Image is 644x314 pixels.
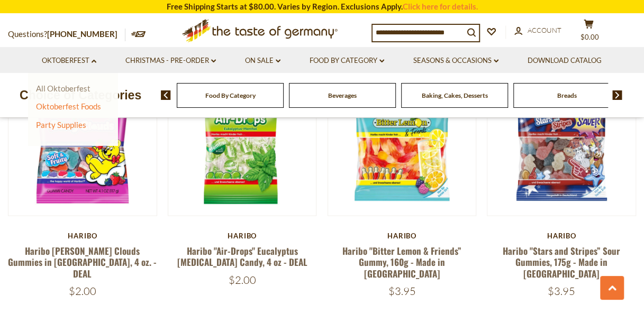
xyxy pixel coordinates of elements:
a: Beverages [328,91,357,99]
a: [PHONE_NUMBER] [47,29,117,39]
span: $0.00 [580,33,599,41]
a: Baking, Cakes, Desserts [422,91,488,99]
a: Seasons & Occasions [413,55,498,67]
a: Haribo "Bitter Lemon & Friends” Gummy, 160g - Made in [GEOGRAPHIC_DATA] [342,244,461,280]
button: $0.00 [573,19,604,45]
div: Haribo [328,231,477,239]
span: $2.00 [69,284,96,297]
img: next arrow [612,90,622,100]
a: Haribo "Stars and Stripes” Sour Gummies, 175g - Made in [GEOGRAPHIC_DATA] [503,244,620,280]
a: Party Supplies [36,120,86,130]
span: Account [528,26,561,34]
a: Download Catalog [528,55,602,67]
a: Breads [557,91,577,99]
a: Christmas - PRE-ORDER [125,55,216,67]
a: Account [514,25,561,36]
span: $2.00 [229,273,256,286]
img: previous arrow [161,90,171,100]
div: Haribo [168,231,317,239]
a: Click here for details. [403,2,478,11]
a: Food By Category [310,55,384,67]
a: Food By Category [205,91,256,99]
p: Questions? [8,27,125,41]
img: Haribo [487,67,636,215]
a: All Oktoberfest [36,84,90,93]
img: Haribo [328,67,476,215]
img: Haribo [168,67,316,215]
a: On Sale [245,55,280,67]
div: Haribo [8,231,157,239]
a: Oktoberfest [42,55,96,67]
img: Haribo [8,67,157,215]
a: Haribo [PERSON_NAME] Clouds Gummies in [GEOGRAPHIC_DATA], 4 oz. - DEAL [8,244,157,280]
span: $3.95 [388,284,415,297]
a: Haribo "Air-Drops" Eucalyptus [MEDICAL_DATA] Candy, 4 oz - DEAL [177,244,307,268]
a: Oktoberfest Foods [36,101,101,111]
span: $3.95 [548,284,575,297]
div: Haribo [487,231,636,239]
